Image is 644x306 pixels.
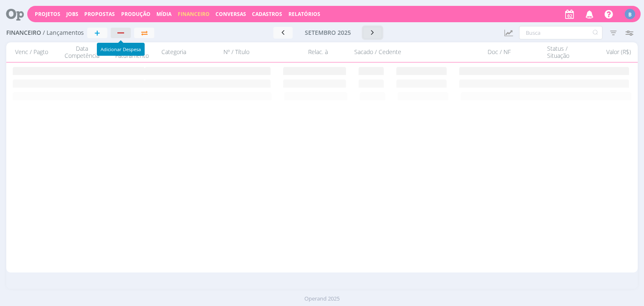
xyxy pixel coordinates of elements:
div: Venc / Pagto [6,45,57,60]
span: setembro 2025 [305,29,351,36]
button: Financeiro [175,11,212,18]
span: Cadastros [252,10,282,18]
a: Financeiro [178,10,210,18]
input: Busca [519,26,602,39]
span: + [94,28,100,38]
a: Jobs [66,10,78,18]
button: Relatórios [286,11,323,18]
div: Sacado / Cedente [350,45,455,60]
div: Adicionar Despesa [97,43,145,56]
div: Doc / NF [455,45,543,60]
button: Mídia [154,11,174,18]
div: B [625,9,635,19]
button: Produção [119,11,153,18]
button: Propostas [82,11,117,18]
span: Propostas [84,10,115,18]
span: / Lançamentos [43,29,84,36]
div: Valor (R$) [585,45,635,60]
button: Cadastros [249,11,285,18]
button: Conversas [213,11,249,18]
a: Mídia [156,10,171,18]
button: Projetos [32,11,63,18]
div: Data Competência [57,45,107,60]
a: Relatórios [288,10,320,18]
a: Produção [121,10,151,18]
span: Financeiro [6,29,41,36]
div: Categoria [157,45,220,60]
button: Jobs [64,11,81,18]
button: B [624,7,636,21]
div: Status / Situação [543,45,585,60]
div: Relac. à [304,45,350,60]
a: Projetos [35,10,60,18]
span: Nº / Título [223,49,249,56]
button: + [87,28,107,38]
button: setembro 2025 [293,27,363,39]
a: Conversas [216,10,246,18]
